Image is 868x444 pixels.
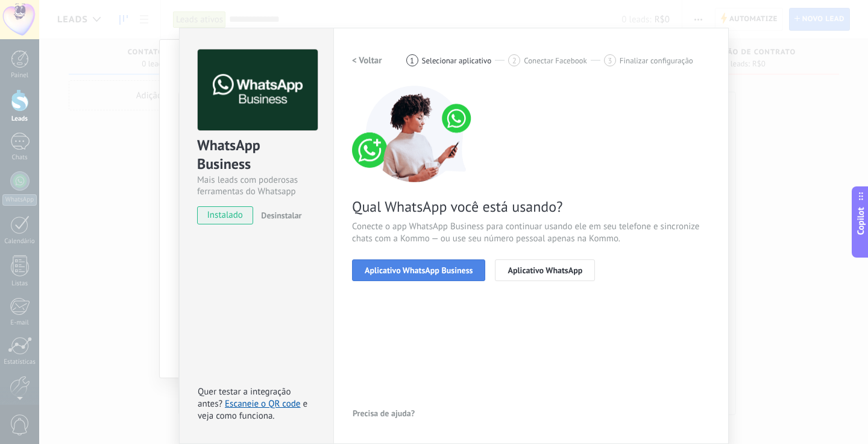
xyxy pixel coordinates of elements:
span: 2 [512,55,517,66]
h2: < Voltar [352,55,382,66]
span: Qual WhatsApp você está usando? [352,197,710,216]
span: Conectar Facebook [524,56,587,65]
button: Aplicativo WhatsApp [495,259,595,281]
span: Copilot [855,208,867,235]
img: connect number [352,86,479,182]
span: Finalizar configuração [620,56,693,65]
button: Desinstalar [256,206,301,224]
span: 1 [410,55,414,66]
button: Precisa de ajuda? [352,404,415,422]
a: Escaneie o QR code [225,398,300,410]
span: e veja como funciona. [198,398,307,422]
button: < Voltar [352,49,382,71]
div: Mais leads com poderosas ferramentas do Whatsapp [197,174,316,197]
div: WhatsApp Business [197,136,316,174]
span: Desinstalar [261,210,301,221]
span: Aplicativo WhatsApp [508,266,582,274]
span: 3 [608,55,612,66]
span: Quer testar a integração antes? [198,386,291,410]
button: Aplicativo WhatsApp Business [352,259,485,281]
span: Precisa de ajuda? [353,409,415,417]
img: logo_main.png [198,49,318,131]
span: Aplicativo WhatsApp Business [365,266,473,274]
span: Conecte o app WhatsApp Business para continuar usando ele em seu telefone e sincronize chats com ... [352,221,710,245]
span: instalado [198,206,253,224]
span: Selecionar aplicativo [422,56,492,65]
